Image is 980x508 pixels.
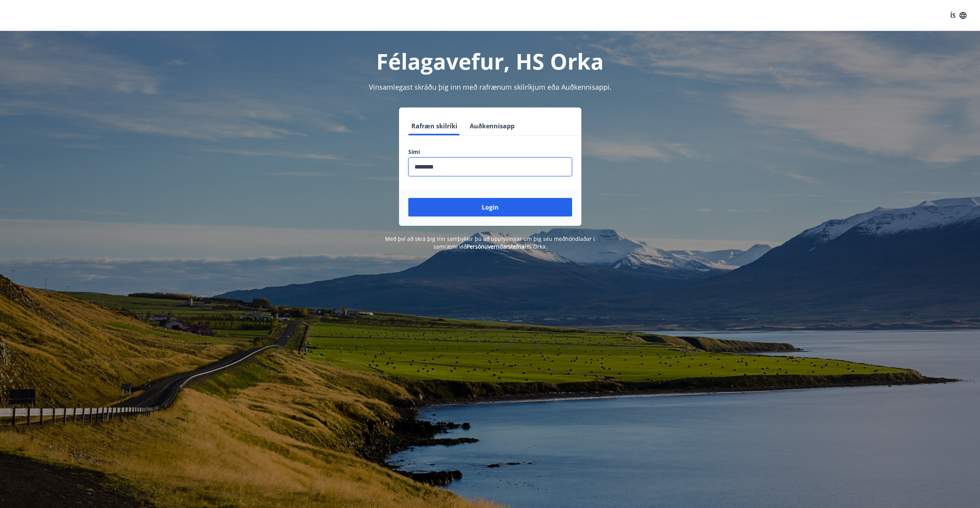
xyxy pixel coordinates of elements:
button: ÍS [946,9,971,22]
span: Vinsamlegast skráðu þig inn með rafrænum skilríkjum eða Auðkennisappi. [369,82,611,92]
label: Sími [408,148,572,156]
button: Auðkennisapp [467,117,518,135]
span: Með því að skrá þig inn samþykkir þú að upplýsingar um þig séu meðhöndlaðar í samræmi við HS Orka. [385,235,595,250]
a: Persónuverndarstefna [467,243,525,250]
button: Rafræn skilríki [408,117,460,135]
h1: Félagavefur, HS Orka [221,46,759,76]
button: Login [408,198,572,216]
